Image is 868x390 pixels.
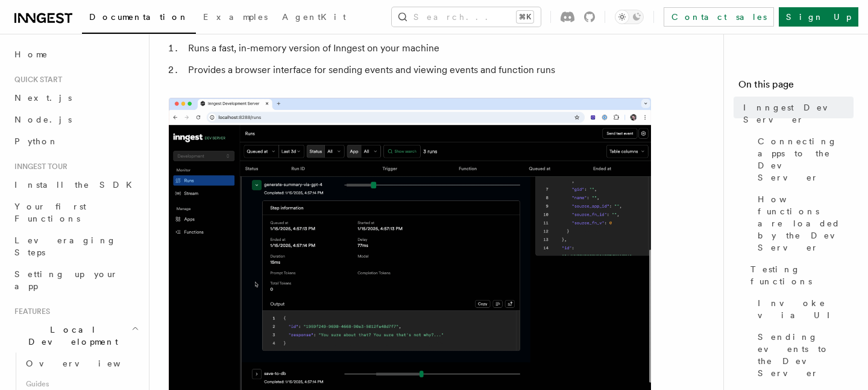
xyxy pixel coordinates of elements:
[750,263,854,287] span: Testing functions
[10,324,131,348] span: Local Development
[184,62,651,78] li: Provides a browser interface for sending events and viewing events and function runs
[10,229,142,263] a: Leveraging Steps
[392,7,541,27] button: Search...⌘K
[743,101,854,126] span: Inngest Dev Server
[10,162,68,171] span: Inngest tour
[758,331,854,379] span: Sending events to the Dev Server
[10,130,142,152] a: Python
[196,4,275,33] a: Examples
[26,359,150,368] span: Overview
[10,196,142,229] a: Your first Functions
[758,135,854,184] span: Connecting apps to the Dev Server
[10,75,62,85] span: Quick start
[738,97,854,130] a: Inngest Dev Server
[275,4,353,33] a: AgentKit
[14,180,139,190] span: Install the SDK
[14,235,116,257] span: Leveraging Steps
[10,174,142,196] a: Install the SDK
[753,130,854,188] a: Connecting apps to the Dev Server
[10,263,142,297] a: Setting up your app
[746,258,854,292] a: Testing functions
[758,297,854,321] span: Invoke via UI
[753,188,854,258] a: How functions are loaded by the Dev Server
[82,4,196,34] a: Documentation
[10,307,50,316] span: Features
[10,87,142,109] a: Next.js
[21,353,142,374] a: Overview
[10,43,142,65] a: Home
[738,77,854,97] h4: On this page
[779,7,858,27] a: Sign Up
[203,12,268,22] span: Examples
[517,11,533,23] kbd: ⌘K
[282,12,346,22] span: AgentKit
[14,136,58,146] span: Python
[14,93,72,103] span: Next.js
[10,319,142,353] button: Local Development
[14,269,118,291] span: Setting up your app
[14,202,86,223] span: Your first Functions
[615,10,644,24] button: Toggle dark mode
[184,40,651,57] li: Runs a fast, in-memory version of Inngest on your machine
[753,326,854,384] a: Sending events to the Dev Server
[89,12,189,22] span: Documentation
[758,193,854,254] span: How functions are loaded by the Dev Server
[664,7,774,27] a: Contact sales
[14,115,72,124] span: Node.js
[14,48,48,60] span: Home
[10,109,142,130] a: Node.js
[753,292,854,326] a: Invoke via UI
